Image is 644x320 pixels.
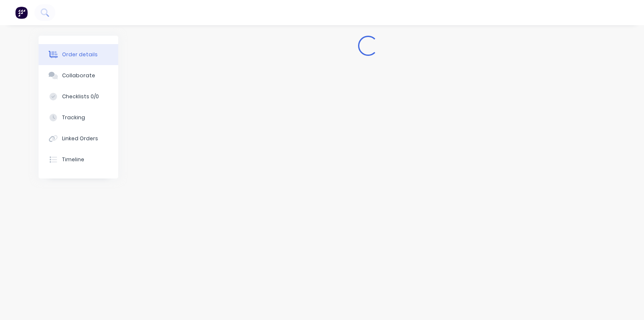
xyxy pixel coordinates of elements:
div: Order details [62,51,98,58]
div: Timeline [62,156,84,163]
div: Linked Orders [62,135,98,142]
div: Tracking [62,114,85,121]
button: Tracking [39,107,118,128]
button: Order details [39,44,118,65]
button: Timeline [39,149,118,170]
div: Checklists 0/0 [62,93,99,100]
div: Collaborate [62,72,95,79]
button: Linked Orders [39,128,118,149]
img: Factory [15,6,28,19]
button: Collaborate [39,65,118,86]
button: Checklists 0/0 [39,86,118,107]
